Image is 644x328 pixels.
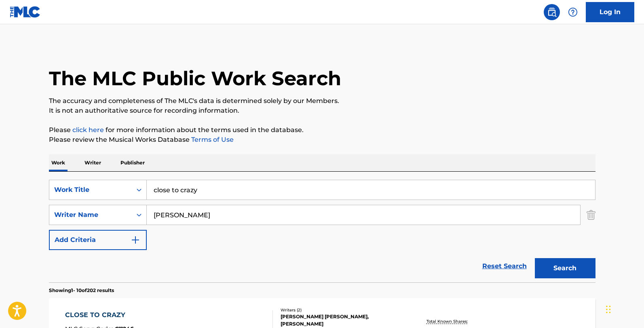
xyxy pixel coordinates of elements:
div: CLOSE TO CRAZY [65,310,134,320]
img: search [547,7,557,17]
img: help [568,7,578,17]
img: 9d2ae6d4665cec9f34b9.svg [131,235,140,245]
div: Drag [606,297,611,322]
img: MLC Logo [10,6,41,18]
button: Search [535,258,595,278]
p: It is not an authoritative source for recording information. [49,106,595,116]
p: Showing 1 - 10 of 202 results [49,287,114,294]
p: Work [49,154,68,171]
div: Writers ( 2 ) [281,307,403,313]
iframe: Chat Widget [604,289,644,328]
div: Writer Name [54,210,127,220]
h1: The MLC Public Work Search [49,66,341,90]
a: Terms of Use [190,136,234,143]
div: Work Title [54,185,127,195]
button: Add Criteria [49,230,147,250]
div: Help [565,4,581,20]
p: The accuracy and completeness of The MLC's data is determined solely by our Members. [49,96,595,106]
a: click here [72,126,104,134]
p: Publisher [118,154,147,171]
p: Please review the Musical Works Database [49,135,595,145]
p: Please for more information about the terms used in the database. [49,125,595,135]
a: Public Search [544,4,560,20]
a: Reset Search [478,257,531,275]
a: Log In [586,2,634,22]
p: Writer [82,154,103,171]
p: Total Known Shares: [427,318,470,324]
form: Search Form [49,180,595,282]
div: [PERSON_NAME] [PERSON_NAME], [PERSON_NAME] [281,313,403,328]
img: Delete Criterion [587,205,595,225]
